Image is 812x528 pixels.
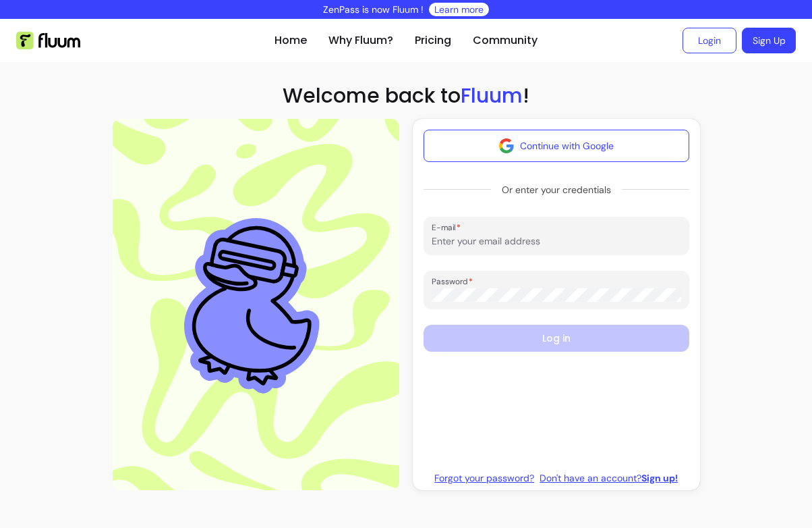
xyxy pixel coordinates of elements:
[498,138,515,154] img: avatar
[432,275,477,287] label: Password
[415,32,451,49] a: Pricing
[172,207,339,402] img: Aesthetic image
[424,130,689,162] button: Continue with Google
[434,3,484,16] a: Learn more
[323,3,424,16] p: ZenPass is now Fluum !
[641,472,678,484] b: Sign up!
[274,32,307,49] a: Home
[432,221,465,233] label: E-mail
[328,32,393,49] a: Why Fluum?
[432,288,681,302] input: Password
[16,32,80,49] img: Fluum Logo
[491,178,622,202] span: Or enter your credentials
[742,28,796,53] a: Sign Up
[432,234,681,248] input: E-mail
[540,471,678,485] a: Don't have an account?Sign up!
[461,81,523,110] span: Fluum
[683,28,736,53] a: Login
[434,471,534,485] a: Forgot your password?
[473,32,538,49] a: Community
